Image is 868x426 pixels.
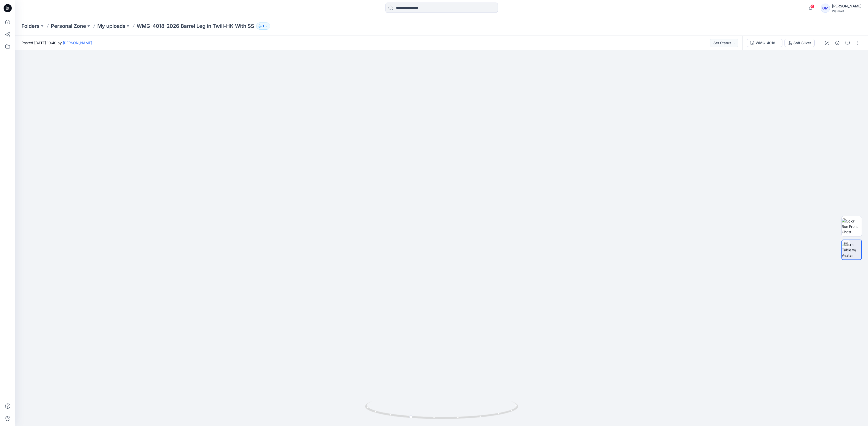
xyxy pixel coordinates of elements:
[263,23,264,29] p: 1
[256,22,270,30] button: 1
[51,22,86,30] a: Personal Zone
[832,3,862,9] div: [PERSON_NAME]
[832,9,862,13] div: Walmart
[833,39,841,47] button: Details
[793,40,811,46] div: Soft Silver
[810,4,814,8] span: 6
[747,39,782,47] button: WMG-4018-2026_Rev2_Barrel Leg in Twill_Opt 2-HK Version-Styling-3
[21,22,40,30] a: Folders
[821,4,830,13] div: GM
[97,22,125,30] a: My uploads
[842,218,862,234] img: Color Run Front Ghost
[756,40,779,46] div: WMG-4018-2026_Rev2_Barrel Leg in Twill_Opt 2-HK Version-Styling-3
[63,41,92,45] a: [PERSON_NAME]
[21,40,92,45] span: Posted [DATE] 10:40 by
[784,39,815,47] button: Soft Silver
[842,242,861,258] img: Turn Table w/ Avatar
[137,22,254,30] p: WMG-4018-2026 Barrel Leg in Twill-HK-With SS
